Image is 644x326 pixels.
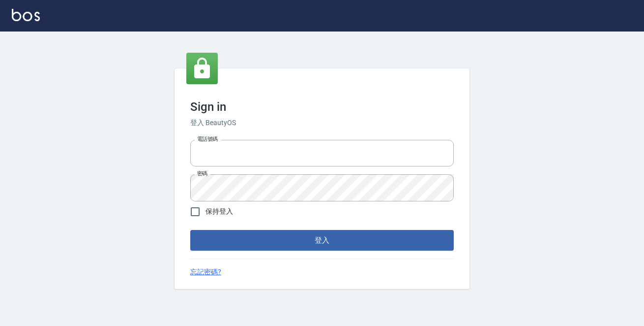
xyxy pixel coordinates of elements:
span: 保持登入 [205,206,233,217]
button: 登入 [190,230,454,251]
img: Logo [12,9,40,21]
h6: 登入 BeautyOS [190,118,454,128]
label: 密碼 [197,170,207,177]
label: 電話號碼 [197,135,218,143]
h3: Sign in [190,100,454,114]
a: 忘記密碼? [190,267,221,277]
